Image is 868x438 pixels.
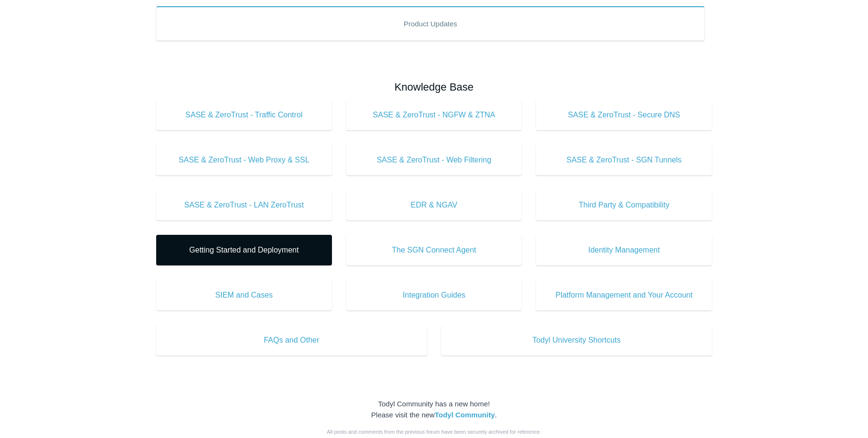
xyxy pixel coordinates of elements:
a: SASE & ZeroTrust - Web Filtering [346,145,522,175]
span: Third Party & Compatibility [550,199,697,211]
a: SIEM and Cases [156,280,332,311]
a: SASE & ZeroTrust - LAN ZeroTrust [156,190,332,220]
a: FAQs and Other [156,325,427,356]
h2: Knowledge Base [156,79,712,95]
a: Integration Guides [346,280,522,311]
a: Todyl Community [434,411,495,419]
div: All posts and comments from the previous forum have been securely archived for reference. [156,428,712,436]
a: SASE & ZeroTrust - Web Proxy & SSL [156,145,332,175]
a: Product Updates [156,6,705,41]
div: Todyl Community has a new home! Please visit the new . [156,399,712,420]
a: Platform Management and Your Account [536,280,712,311]
span: Getting Started and Deployment [171,244,318,256]
span: SASE & ZeroTrust - Web Filtering [361,154,508,166]
a: The SGN Connect Agent [346,235,522,265]
span: Integration Guides [361,289,508,301]
span: SASE & ZeroTrust - LAN ZeroTrust [171,199,318,211]
a: SASE & ZeroTrust - Traffic Control [156,100,332,130]
a: EDR & NGAV [346,190,522,220]
a: SASE & ZeroTrust - SGN Tunnels [536,145,712,175]
span: SASE & ZeroTrust - Secure DNS [550,109,697,121]
a: SASE & ZeroTrust - NGFW & ZTNA [346,100,522,130]
span: SASE & ZeroTrust - SGN Tunnels [550,154,697,166]
span: The SGN Connect Agent [361,244,508,256]
span: SASE & ZeroTrust - Traffic Control [171,109,318,121]
span: EDR & NGAV [361,199,508,211]
span: Platform Management and Your Account [550,289,697,301]
span: FAQs and Other [171,334,412,346]
span: Todyl University Shortcuts [456,334,697,346]
span: Identity Management [550,244,697,256]
a: Third Party & Compatibility [536,190,712,220]
span: SASE & ZeroTrust - Web Proxy & SSL [171,154,318,166]
a: Todyl University Shortcuts [441,325,712,356]
a: SASE & ZeroTrust - Secure DNS [536,100,712,130]
a: Identity Management [536,235,712,265]
a: Getting Started and Deployment [156,235,332,265]
span: SIEM and Cases [171,289,318,301]
span: SASE & ZeroTrust - NGFW & ZTNA [361,109,508,121]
